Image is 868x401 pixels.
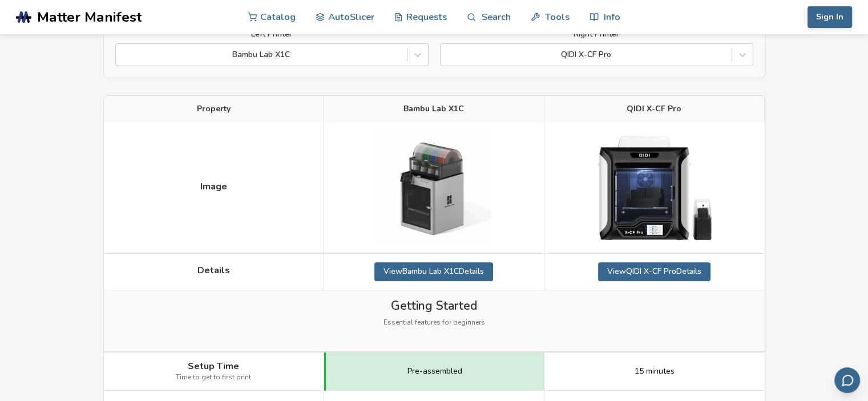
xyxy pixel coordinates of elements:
[627,104,681,114] span: QIDI X-CF Pro
[834,367,860,393] button: Send feedback via email
[383,319,485,327] span: Essential features for beginners
[122,50,124,59] input: Bambu Lab X1C
[374,262,493,281] a: ViewBambu Lab X1CDetails
[403,104,464,114] span: Bambu Lab X1C
[407,367,462,376] span: Pre-assembled
[377,131,491,245] img: Bambu Lab X1C
[197,265,230,276] span: Details
[598,262,710,281] a: ViewQIDI X-CF ProDetails
[188,361,239,371] span: Setup Time
[37,9,142,25] span: Matter Manifest
[597,136,712,241] img: QIDI X-CF Pro
[176,374,251,382] span: Time to get to first print
[200,181,227,192] span: Image
[115,30,429,39] label: Left Printer
[391,299,477,313] span: Getting Started
[446,50,449,59] input: QIDI X-CF Pro
[440,30,753,39] label: Right Printer
[197,104,231,114] span: Property
[808,6,852,28] button: Sign In
[635,367,675,376] span: 15 minutes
